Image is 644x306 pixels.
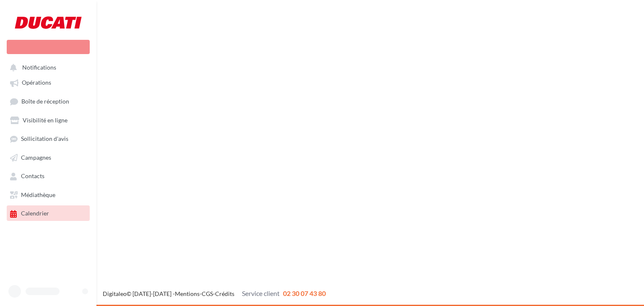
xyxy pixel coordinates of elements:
[23,117,68,124] span: Visibilité en ligne
[21,191,55,198] span: Médiathèque
[22,64,56,71] span: Notifications
[7,40,90,54] div: Nouvelle campagne
[103,290,127,297] a: Digitaleo
[5,75,91,90] a: Opérations
[5,187,91,202] a: Médiathèque
[22,79,51,86] span: Opérations
[5,150,91,165] a: Campagnes
[5,131,91,146] a: Sollicitation d'avis
[103,290,326,297] span: © [DATE]-[DATE] - - -
[5,112,91,127] a: Visibilité en ligne
[5,205,91,220] a: Calendrier
[5,93,91,109] a: Boîte de réception
[202,290,213,297] a: CGS
[215,290,234,297] a: Crédits
[21,98,69,105] span: Boîte de réception
[5,168,91,183] a: Contacts
[21,135,68,143] span: Sollicitation d'avis
[283,289,326,297] span: 02 30 07 43 80
[21,154,51,161] span: Campagnes
[175,290,200,297] a: Mentions
[21,173,44,180] span: Contacts
[242,289,280,297] span: Service client
[21,210,49,217] span: Calendrier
